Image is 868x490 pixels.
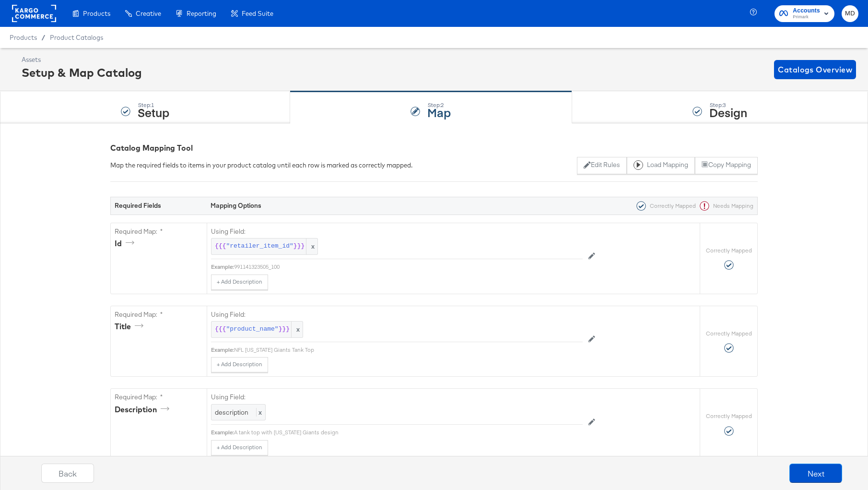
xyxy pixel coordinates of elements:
div: Map the required fields to items in your product catalog until each row is marked as correctly ma... [110,161,412,170]
span: {{{ [215,242,226,251]
button: + Add Description [211,357,268,372]
label: Using Field: [211,393,583,402]
strong: Required Fields [115,201,161,210]
button: Copy Mapping [695,157,758,174]
div: Step: 1 [138,102,169,108]
span: Reporting [187,10,216,17]
span: x [291,322,303,337]
span: }}} [293,242,305,251]
strong: Design [709,104,747,120]
div: Step: 3 [709,102,747,108]
span: Products [83,10,110,17]
button: MD [842,5,858,22]
a: Product Catalogs [50,34,103,41]
button: + Add Description [211,440,268,455]
div: description [115,404,173,415]
span: x [306,239,317,254]
button: + Add Description [211,275,268,290]
span: {{{ [215,325,226,334]
strong: Mapping Options [211,201,261,210]
div: A tank top with [US_STATE] Giants design [234,429,583,436]
button: Edit Rules [577,157,626,174]
span: Primark [793,13,820,21]
span: Creative [136,10,161,17]
div: 991141323505_100 [234,263,583,271]
strong: Setup [138,104,169,120]
button: Next [789,464,842,483]
div: NFL [US_STATE] Giants Tank Top [234,346,583,354]
label: Required Map: * [115,310,203,319]
div: Assets [22,55,142,64]
label: Using Field: [211,310,583,319]
span: x [256,408,262,417]
label: Using Field: [211,227,583,236]
button: Back [41,464,94,483]
div: Needs Mapping [696,201,753,211]
div: id [115,238,138,249]
label: Correctly Mapped [706,330,752,337]
span: "retailer_item_id" [226,242,293,251]
label: Correctly Mapped [706,247,752,254]
span: Feed Suite [242,10,273,17]
span: Accounts [793,6,820,16]
strong: Map [427,104,451,120]
div: Example: [211,346,234,354]
span: "product_name" [226,325,278,334]
span: MD [845,8,855,19]
div: Setup & Map Catalog [22,64,142,81]
div: Correctly Mapped [633,201,696,211]
div: title [115,321,147,332]
span: / [37,34,50,41]
span: Products [10,34,37,41]
span: }}} [279,325,290,334]
button: Load Mapping [627,157,695,174]
label: Required Map: * [115,227,203,236]
div: Catalog Mapping Tool [110,143,758,154]
span: Catalogs Overview [778,63,852,76]
div: Step: 2 [427,102,451,108]
button: AccountsPrimark [774,5,834,22]
label: Correctly Mapped [706,412,752,420]
div: Example: [211,263,234,271]
span: description [215,408,248,417]
div: Example: [211,429,234,436]
button: Catalogs Overview [774,60,856,79]
label: Required Map: * [115,393,203,402]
